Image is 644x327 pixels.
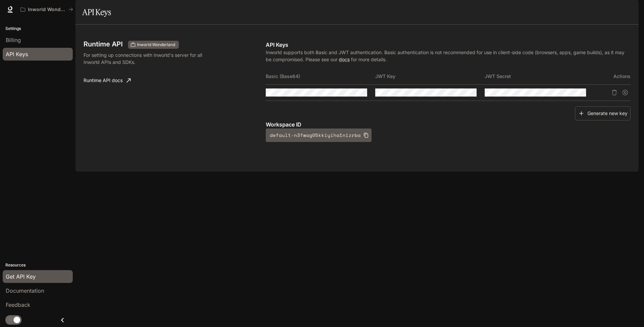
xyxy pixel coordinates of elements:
h1: API Keys [82,5,111,19]
a: Runtime API docs [81,74,133,87]
th: Actions [594,68,631,84]
button: All workspaces [18,3,76,16]
button: Generate new key [575,106,631,121]
span: Inworld Wonderland [134,42,178,48]
div: These keys will apply to your current workspace only [128,41,179,49]
p: Workspace ID [266,120,631,129]
th: JWT Key [375,68,485,84]
h3: Runtime API [84,41,123,47]
p: Inworld supports both Basic and JWT authentication. Basic authentication is not recommended for u... [266,49,631,63]
p: Inworld Wonderland [28,7,66,12]
p: API Keys [266,41,631,49]
button: Suspend API key [620,87,631,98]
a: docs [339,57,350,62]
p: For setting up connections with Inworld's server for all Inworld APIs and SDKs. [84,51,216,66]
button: default-n3fwag05kkiyiha1nizrba [266,129,372,142]
th: Basic (Base64) [266,68,375,84]
button: Delete API key [609,87,620,98]
th: JWT Secret [485,68,594,84]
